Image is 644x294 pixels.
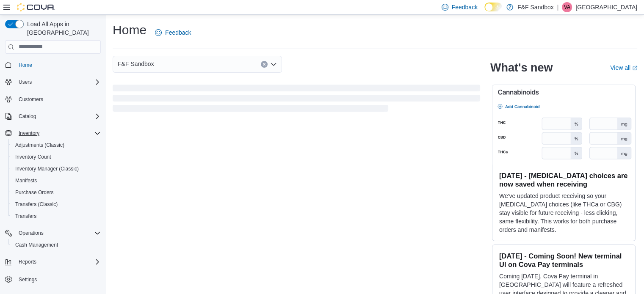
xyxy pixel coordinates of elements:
span: Home [19,62,32,69]
a: Home [15,60,36,70]
span: Manifests [12,176,101,186]
span: Catalog [19,113,36,120]
img: Cova [17,3,55,11]
span: Cash Management [15,242,58,248]
span: Manifests [15,177,37,184]
h3: [DATE] - Coming Soon! New terminal UI on Cova Pay terminals [499,252,628,269]
span: Adjustments (Classic) [15,142,64,148]
span: Users [19,79,32,85]
span: Reports [19,258,36,265]
h1: Home [113,22,146,38]
a: Purchase Orders [12,187,57,198]
a: Inventory Manager (Classic) [12,164,82,174]
p: [GEOGRAPHIC_DATA] [575,2,637,12]
h3: [DATE] - [MEDICAL_DATA] choices are now saved when receiving [499,171,628,188]
span: Operations [15,228,101,238]
span: Transfers (Classic) [12,199,101,209]
button: Reports [2,256,104,268]
span: Operations [19,230,44,236]
p: We've updated product receiving so your [MEDICAL_DATA] choices (like THCa or CBG) stay visible fo... [499,192,628,234]
button: Cash Management [8,239,104,251]
a: Inventory Count [12,152,55,162]
a: Feedback [152,24,194,41]
a: View allExternal link [610,64,637,71]
button: Transfers [8,210,104,222]
span: Load All Apps in [GEOGRAPHIC_DATA] [24,20,101,37]
span: Purchase Orders [15,189,54,196]
span: Inventory [15,128,101,138]
a: Settings [15,275,40,285]
button: Customers [2,93,104,105]
span: Inventory Manager (Classic) [15,165,79,172]
span: Transfers [12,211,101,221]
button: Open list of options [270,61,277,68]
span: Settings [15,274,101,284]
span: Settings [19,276,37,283]
span: Users [15,77,101,87]
button: Transfers (Classic) [8,198,104,210]
a: Customers [15,94,47,104]
span: VA [564,2,570,12]
p: | [557,2,559,12]
button: Home [2,59,104,71]
button: Settings [2,273,104,285]
input: Dark Mode [484,3,502,11]
button: Catalog [15,111,39,121]
span: Inventory Count [15,154,51,160]
span: Inventory Count [12,152,101,162]
span: F&F Sandbox [118,59,154,69]
a: Cash Management [12,240,61,250]
button: Adjustments (Classic) [8,139,104,151]
span: Adjustments (Classic) [12,140,101,150]
span: Reports [15,257,101,267]
span: Feedback [452,3,478,11]
span: Home [15,60,101,70]
a: Transfers [12,211,40,221]
a: Transfers (Classic) [12,199,61,209]
span: Feedback [165,28,191,37]
div: Victoria Ave [562,2,572,12]
a: Adjustments (Classic) [12,140,68,150]
span: Catalog [15,111,101,121]
button: Inventory Manager (Classic) [8,163,104,175]
button: Operations [15,228,47,238]
button: Inventory Count [8,151,104,163]
button: Catalog [2,110,104,122]
button: Inventory [2,127,104,139]
span: Inventory [19,130,39,137]
button: Users [2,76,104,88]
a: Manifests [12,176,40,186]
button: Clear input [261,61,268,68]
span: Inventory Manager (Classic) [12,164,101,174]
span: Customers [19,96,43,103]
span: Dark Mode [484,11,485,12]
button: Purchase Orders [8,187,104,198]
span: Loading [113,86,480,113]
button: Reports [15,257,40,267]
button: Operations [2,227,104,239]
span: Cash Management [12,240,101,250]
span: Transfers [15,213,36,220]
h2: What's new [490,61,553,74]
p: F&F Sandbox [517,2,554,12]
span: Transfers (Classic) [15,201,58,208]
span: Customers [15,94,101,104]
span: Purchase Orders [12,187,101,198]
button: Manifests [8,175,104,187]
button: Inventory [15,128,43,138]
button: Users [15,77,35,87]
svg: External link [632,66,637,71]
